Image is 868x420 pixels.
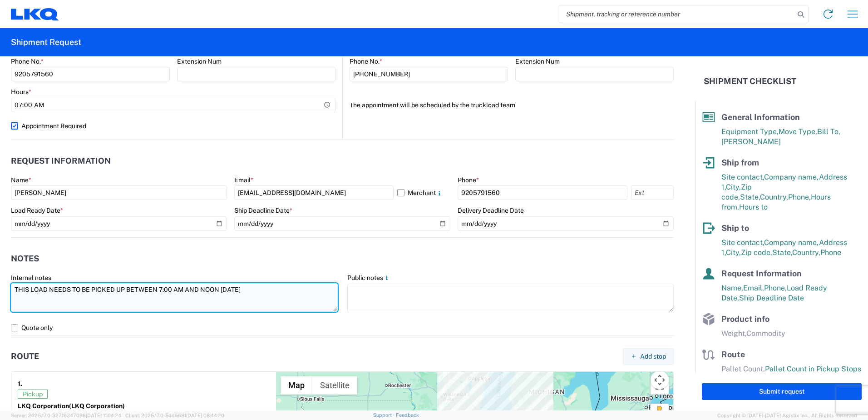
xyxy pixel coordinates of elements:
[717,411,857,420] span: Copyright © [DATE]-[DATE] Agistix Inc., All Rights Reserved
[721,284,743,292] span: Name,
[764,284,787,292] span: Phone,
[11,119,335,133] label: Appointment Required
[11,88,31,96] label: Hours
[631,185,674,200] input: Ext
[651,371,669,389] button: Map camera controls
[186,413,224,418] span: [DATE] 08:44:20
[11,37,81,48] h2: Shipment Request
[721,158,759,167] span: Ship from
[740,193,760,201] span: State,
[18,378,22,390] strong: 1.
[792,248,820,257] span: Country,
[726,183,741,191] span: City,
[820,248,841,257] span: Phone
[18,402,125,410] strong: LKQ Corporation
[739,203,768,211] span: Hours to
[177,57,222,65] label: Extension Num
[11,274,51,282] label: Internal notes
[779,127,817,136] span: Move Type,
[397,185,450,200] label: Merchant
[11,352,39,361] h2: Route
[764,173,819,181] span: Company name,
[350,57,382,65] label: Phone No.
[281,376,312,395] button: Show street map
[721,365,861,383] span: Pallet Count in Pickup Stops equals Pallet Count in delivery stops
[760,193,788,201] span: Country,
[18,390,48,399] span: Pickup
[11,57,44,65] label: Phone No.
[11,320,674,335] label: Quote only
[764,238,819,247] span: Company name,
[721,350,745,359] span: Route
[11,206,63,215] label: Load Ready Date
[350,98,515,112] label: The appointment will be scheduled by the truckload team
[721,112,800,122] span: General Information
[623,348,674,365] button: Add stop
[515,57,560,65] label: Extension Num
[11,254,39,263] h2: Notes
[640,352,666,361] span: Add stop
[721,238,764,247] span: Site contact,
[702,383,862,400] button: Submit request
[125,413,224,418] span: Client: 2025.17.0-5dd568f
[373,412,396,418] a: Support
[11,176,31,184] label: Name
[743,284,764,292] span: Email,
[347,274,390,282] label: Public notes
[746,329,785,338] span: Commodity
[721,365,765,373] span: Pallet Count,
[86,413,121,418] span: [DATE] 11:04:24
[721,329,746,338] span: Weight,
[458,206,524,215] label: Delivery Deadline Date
[312,376,357,395] button: Show satellite imagery
[726,248,741,257] span: City,
[772,248,792,257] span: State,
[458,176,479,184] label: Phone
[788,193,811,201] span: Phone,
[721,223,749,233] span: Ship to
[739,294,804,302] span: Ship Deadline Date
[11,413,121,418] span: Server: 2025.17.0-327f6347098
[721,127,779,136] span: Equipment Type,
[704,76,796,87] h2: Shipment Checklist
[559,5,794,23] input: Shipment, tracking or reference number
[396,412,419,418] a: Feedback
[234,176,253,184] label: Email
[69,402,125,410] span: (LKQ Corporation)
[721,173,764,181] span: Site contact,
[817,127,840,136] span: Bill To,
[234,206,292,215] label: Ship Deadline Date
[741,248,772,257] span: Zip code,
[721,269,802,278] span: Request Information
[721,314,769,324] span: Product info
[721,137,781,146] span: [PERSON_NAME]
[11,156,111,165] h2: Request Information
